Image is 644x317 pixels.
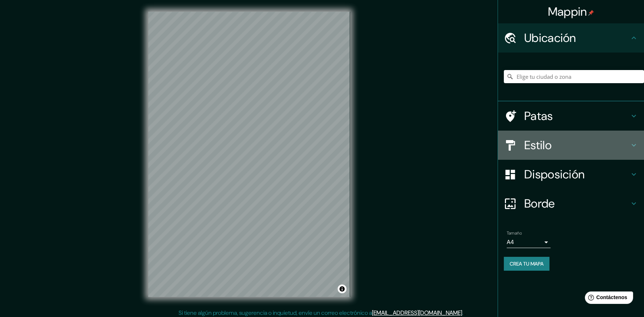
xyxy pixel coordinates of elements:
div: A4 [507,236,551,248]
div: Patas [498,101,644,131]
font: . [464,309,466,317]
button: Activar o desactivar atribución [338,285,346,293]
font: Tamaño [507,230,522,236]
font: Borde [524,196,555,211]
font: Ubicación [524,30,576,46]
font: Si tiene algún problema, sugerencia o inquietud, envíe un correo electrónico a [179,309,372,317]
div: Disposición [498,160,644,189]
canvas: Mapa [148,12,350,297]
input: Elige tu ciudad o zona [504,70,644,83]
font: Disposición [524,167,584,182]
font: Estilo [524,138,552,153]
font: Patas [524,108,553,124]
font: A4 [507,238,514,246]
img: pin-icon.png [588,10,594,16]
div: Borde [498,189,644,218]
font: . [463,309,464,317]
font: Mappin [548,4,587,19]
font: . [462,309,463,317]
iframe: Lanzador de widgets de ayuda [579,289,636,309]
div: Estilo [498,131,644,160]
a: [EMAIL_ADDRESS][DOMAIN_NAME] [372,309,462,317]
button: Crea tu mapa [504,257,549,271]
div: Ubicación [498,23,644,53]
font: Crea tu mapa [510,260,544,267]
